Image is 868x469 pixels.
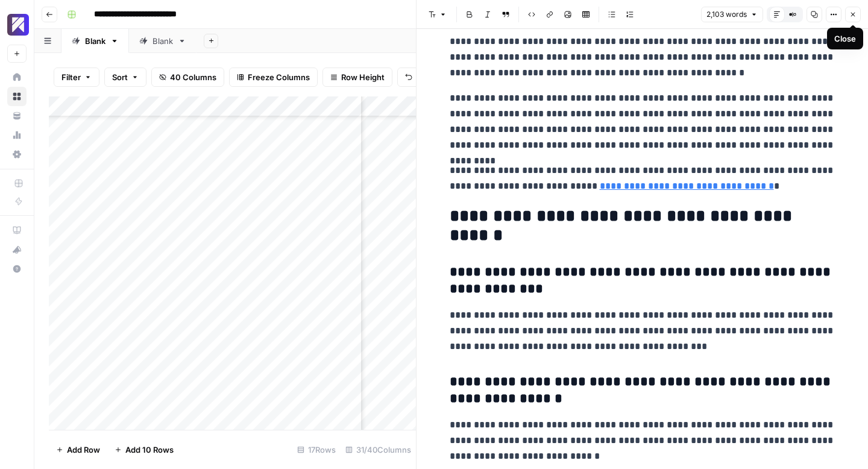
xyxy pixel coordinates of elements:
span: Freeze Columns [248,71,310,83]
button: 40 Columns [151,68,224,87]
div: Blank [85,35,105,47]
span: Row Height [341,71,385,83]
a: Usage [7,125,27,145]
a: Browse [7,87,27,106]
span: Sort [112,71,128,83]
button: 2,103 words [701,7,763,22]
button: Help + Support [7,259,27,279]
span: 40 Columns [170,71,216,83]
div: 31/40 Columns [341,440,416,459]
button: Workspace: Overjet - Test [7,10,27,40]
span: 2,103 words [706,9,747,20]
img: Overjet - Test Logo [7,14,29,36]
button: Sort [104,68,146,87]
a: AirOps Academy [7,221,27,240]
a: Blank [61,29,129,53]
div: 17 Rows [292,440,341,459]
button: Filter [54,68,99,87]
a: Home [7,68,27,87]
button: Row Height [322,68,392,87]
button: Freeze Columns [229,68,318,87]
div: What's new? [8,241,26,259]
div: Close [834,33,856,45]
button: What's new? [7,240,27,259]
button: Add 10 Rows [107,440,181,459]
span: Add Row [67,444,100,456]
span: Filter [61,71,81,83]
a: Settings [7,145,27,164]
span: Add 10 Rows [125,444,174,456]
button: Add Row [49,440,107,459]
a: Blank [129,29,197,53]
div: Blank [153,35,173,47]
a: Your Data [7,106,27,125]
